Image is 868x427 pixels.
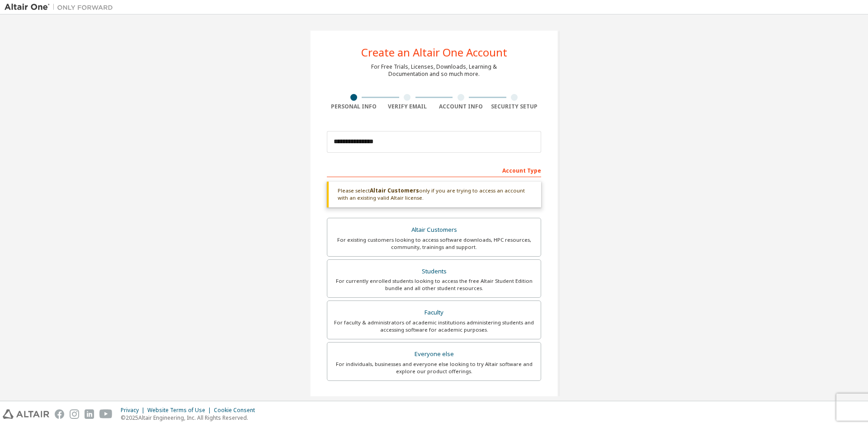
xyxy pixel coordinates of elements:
[333,306,535,319] div: Faculty
[333,319,535,333] div: For faculty & administrators of academic institutions administering students and accessing softwa...
[327,103,381,110] div: Personal Info
[488,103,542,110] div: Security Setup
[70,409,79,419] img: instagram.svg
[434,103,488,110] div: Account Info
[3,409,49,419] img: altair_logo.svg
[121,407,147,414] div: Privacy
[99,409,113,419] img: youtube.svg
[327,394,541,409] div: Your Profile
[333,265,535,278] div: Students
[333,361,535,375] div: For individuals, businesses and everyone else looking to try Altair software and explore our prod...
[5,3,118,12] img: Altair One
[85,409,94,419] img: linkedin.svg
[333,224,535,236] div: Altair Customers
[55,409,64,419] img: facebook.svg
[327,182,541,207] div: Please select only if you are trying to access an account with an existing valid Altair license.
[121,414,260,422] p: © 2025 Altair Engineering, Inc. All Rights Reserved.
[361,47,507,58] div: Create an Altair One Account
[327,163,541,177] div: Account Type
[333,236,535,251] div: For existing customers looking to access software downloads, HPC resources, community, trainings ...
[147,407,214,414] div: Website Terms of Use
[381,103,434,110] div: Verify Email
[370,187,419,194] b: Altair Customers
[333,277,535,292] div: For currently enrolled students looking to access the free Altair Student Edition bundle and all ...
[371,63,497,78] div: For Free Trials, Licenses, Downloads, Learning & Documentation and so much more.
[333,348,535,361] div: Everyone else
[214,407,260,414] div: Cookie Consent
